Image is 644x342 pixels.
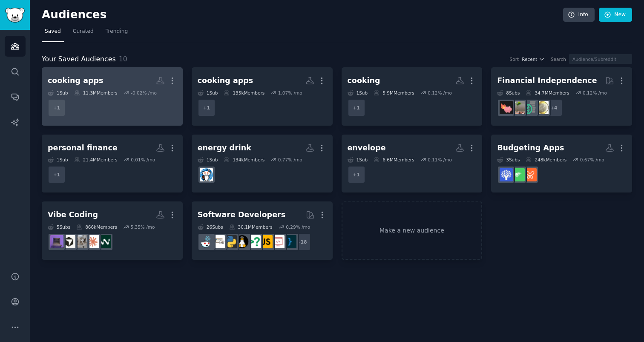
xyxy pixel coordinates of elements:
[512,101,525,114] img: Fire
[198,75,253,86] div: cooking apps
[42,135,183,193] a: personal finance1Sub21.4MMembers0.01% /mo+1
[497,75,597,86] div: Financial Independence
[523,101,537,114] img: FinancialPlanning
[599,8,632,22] a: New
[48,90,68,96] div: 1 Sub
[74,157,118,163] div: 21.4M Members
[48,210,98,220] div: Vibe Coding
[224,90,264,96] div: 135k Members
[198,143,251,153] div: energy drink
[236,235,249,248] img: linux
[48,75,103,86] div: cooking apps
[224,235,237,248] img: Python
[500,101,513,114] img: fatFIRE
[569,54,632,64] input: Audience/Subreddit
[42,54,116,65] span: Your Saved Audiences
[106,28,128,35] span: Trending
[512,168,525,181] img: everydollar
[48,166,66,184] div: + 1
[278,90,302,96] div: 1.07 % /mo
[86,235,99,248] img: ClaudeAI
[522,56,537,62] span: Recent
[283,235,296,248] img: programming
[491,135,632,193] a: Budgeting Apps3Subs248kMembers0.67% /moMonarchMoneyeverydollarynab
[198,90,218,96] div: 1 Sub
[580,157,604,163] div: 0.67 % /mo
[48,157,68,163] div: 1 Sub
[348,90,368,96] div: 1 Sub
[278,157,302,163] div: 0.77 % /mo
[48,224,70,230] div: 5 Sub s
[491,67,632,126] a: Financial Independence8Subs34.7MMembers0.12% /mo+4UKPersonalFinanceFinancialPlanningFirefatFIRE
[293,233,311,251] div: + 18
[342,67,483,126] a: cooking1Sub5.9MMembers0.12% /mo+1
[497,157,520,163] div: 3 Sub s
[42,25,64,42] a: Saved
[497,143,564,153] div: Budgeting Apps
[42,201,183,260] a: Vibe Coding5Subs866kMembers5.35% /moCodeiumClaudeAIChatGPTCodingcursorvibecoding
[428,90,452,96] div: 0.12 % /mo
[348,166,365,184] div: + 1
[526,90,569,96] div: 34.7M Members
[535,101,549,114] img: UKPersonalFinance
[497,90,520,96] div: 8 Sub s
[130,224,155,230] div: 5.35 % /mo
[212,235,225,248] img: learnpython
[583,90,607,96] div: 0.12 % /mo
[70,25,97,42] a: Curated
[259,235,273,248] img: javascript
[374,157,414,163] div: 6.6M Members
[192,201,333,260] a: Software Developers26Subs30.1MMembers0.29% /mo+18programmingwebdevjavascriptcscareerquestionslinu...
[510,56,519,62] div: Sort
[198,99,216,117] div: + 1
[5,8,25,23] img: GummySearch logo
[271,235,285,248] img: webdev
[98,235,111,248] img: Codeium
[286,224,310,230] div: 0.29 % /mo
[545,99,563,117] div: + 4
[74,235,87,248] img: ChatGPTCoding
[45,28,61,35] span: Saved
[348,75,380,86] div: cooking
[198,210,285,220] div: Software Developers
[428,157,452,163] div: 0.11 % /mo
[50,235,63,248] img: vibecoding
[342,135,483,193] a: envelope1Sub6.6MMembers0.11% /mo+1
[103,25,131,42] a: Trending
[229,224,273,230] div: 30.1M Members
[348,157,368,163] div: 1 Sub
[42,67,183,126] a: cooking apps1Sub11.3MMembers-0.02% /mo+1
[48,143,118,153] div: personal finance
[500,168,513,181] img: ynab
[198,224,223,230] div: 26 Sub s
[563,8,595,22] a: Info
[224,157,264,163] div: 134k Members
[198,157,218,163] div: 1 Sub
[48,99,66,117] div: + 1
[192,135,333,193] a: energy drink1Sub134kMembers0.77% /moenergydrinks
[551,56,566,62] div: Search
[62,235,75,248] img: cursor
[342,201,483,260] a: Make a new audience
[131,157,155,163] div: 0.01 % /mo
[523,168,537,181] img: MonarchMoney
[526,157,566,163] div: 248k Members
[348,99,365,117] div: + 1
[348,143,386,153] div: envelope
[119,55,127,63] span: 10
[73,28,94,35] span: Curated
[374,90,414,96] div: 5.9M Members
[131,90,157,96] div: -0.02 % /mo
[76,224,117,230] div: 866k Members
[247,235,261,248] img: cscareerquestions
[42,8,563,22] h2: Audiences
[522,56,545,62] button: Recent
[74,90,118,96] div: 11.3M Members
[200,168,213,181] img: energydrinks
[192,67,333,126] a: cooking apps1Sub135kMembers1.07% /mo+1
[200,235,213,248] img: reactjs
